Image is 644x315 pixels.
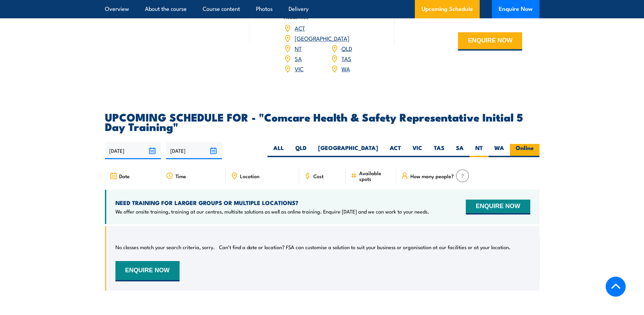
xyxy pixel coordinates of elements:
span: Time [176,173,186,179]
h4: NEED TRAINING FOR LARGER GROUPS OR MULTIPLE LOCATIONS? [115,199,429,206]
label: SA [450,144,470,157]
a: VIC [295,64,303,73]
input: To date [166,142,222,159]
h2: UPCOMING SCHEDULE FOR - "Comcare Health & Safety Representative Initial 5 Day Training" [105,112,539,131]
label: [GEOGRAPHIC_DATA] [312,144,384,157]
p: No classes match your search criteria, sorry. [115,244,215,251]
button: ENQUIRE NOW [466,200,530,215]
span: Location [240,173,259,179]
button: ENQUIRE NOW [458,32,522,51]
label: WA [489,144,510,157]
label: Online [510,144,539,157]
a: TAS [342,54,351,62]
span: Cost [313,173,324,179]
span: Available spots [359,170,391,182]
label: ACT [384,144,407,157]
button: ENQUIRE NOW [115,261,180,281]
span: Date [119,173,130,179]
a: WA [342,64,350,73]
label: QLD [290,144,312,157]
label: NT [470,144,489,157]
a: QLD [342,44,352,52]
label: TAS [428,144,450,157]
p: Can’t find a date or location? FSA can customise a solution to suit your business or organisation... [219,244,511,251]
p: We offer onsite training, training at our centres, multisite solutions as well as online training... [115,208,429,215]
input: From date [105,142,161,159]
a: ACT [295,24,305,32]
span: How many people? [410,173,454,179]
a: SA [295,54,302,62]
a: NT [295,44,302,52]
label: VIC [407,144,428,157]
label: ALL [268,144,290,157]
a: [GEOGRAPHIC_DATA] [295,34,349,42]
